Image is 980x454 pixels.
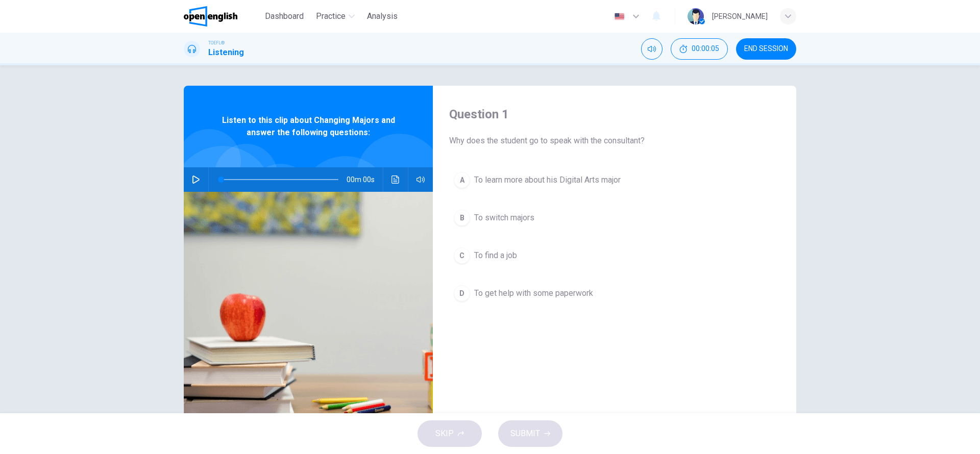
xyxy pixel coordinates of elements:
[474,174,621,186] span: To learn more about his Digital Arts major
[736,38,796,60] button: END SESSION
[449,281,780,306] button: DTo get help with some paperwork
[184,6,261,27] a: OpenEnglish logo
[671,38,728,60] div: Hide
[712,10,768,22] div: [PERSON_NAME]
[688,8,704,24] img: Profile picture
[474,212,534,224] span: To switch majors
[312,7,359,26] button: Practice
[474,287,593,299] span: To get help with some paperwork
[449,205,780,231] button: BTo switch majors
[316,10,346,22] span: Practice
[184,192,433,440] img: Listen to this clip about Changing Majors and answer the following questions:
[261,7,308,26] button: Dashboard
[387,167,404,192] button: Click to see the audio transcription
[454,285,470,301] div: D
[641,38,663,60] div: Mute
[449,106,780,122] h4: Question 1
[265,10,304,22] span: Dashboard
[347,167,383,192] span: 00m 00s
[217,114,400,139] span: Listen to this clip about Changing Majors and answer the following questions:
[454,247,470,264] div: C
[454,210,470,226] div: B
[208,39,225,46] span: TOEFL®
[474,249,517,262] span: To find a job
[449,135,780,147] span: Why does the student go to speak with the consultant?
[449,167,780,193] button: ATo learn more about his Digital Arts major
[692,45,719,53] span: 00:00:05
[449,243,780,268] button: CTo find a job
[671,38,728,60] button: 00:00:05
[367,10,398,22] span: Analysis
[454,172,470,188] div: A
[363,7,402,26] button: Analysis
[208,46,244,59] h1: Listening
[613,13,626,20] img: en
[184,6,237,27] img: OpenEnglish logo
[744,45,788,53] span: END SESSION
